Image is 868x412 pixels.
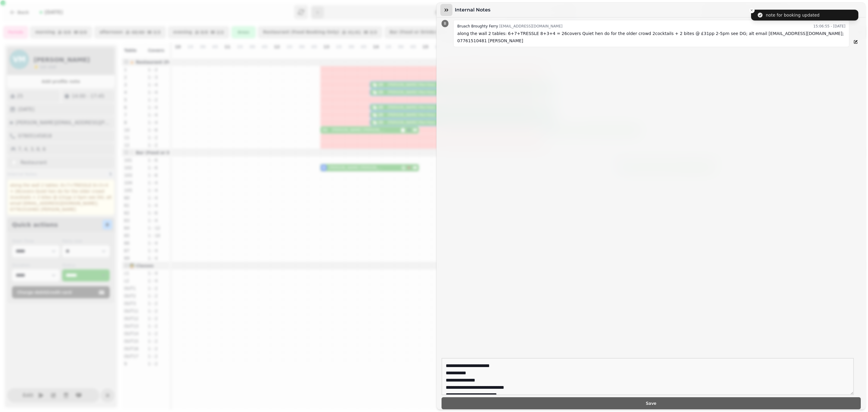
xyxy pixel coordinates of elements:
span: B [444,22,446,25]
div: [EMAIL_ADDRESS][DOMAIN_NAME] [457,23,562,30]
button: Save [442,397,861,409]
span: Save [446,401,856,405]
p: along the wall 2 tables: 6+7+TRESSLE 8+3+4 = 26covers Quiet hen do for the older crowd 2cocktails... [457,30,845,44]
span: Bruach Broughty Ferry [457,24,498,28]
h3: Internal Notes [455,6,493,14]
time: 15:06:55 - [DATE] [813,23,845,30]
